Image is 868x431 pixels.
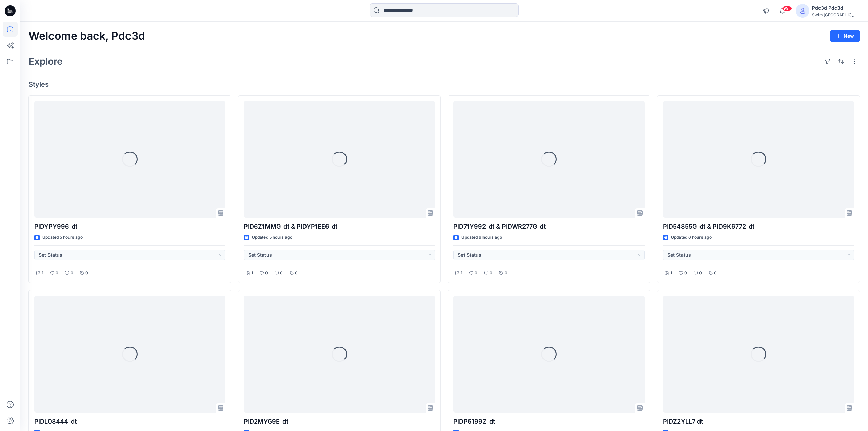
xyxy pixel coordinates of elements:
[295,270,298,277] p: 0
[714,270,717,277] p: 0
[670,270,672,277] p: 1
[244,417,435,426] p: PID2MYG9E_dt
[671,234,712,241] p: Updated 6 hours ago
[34,417,225,426] p: PIDL08444_dt
[830,30,860,42] button: New
[812,12,860,17] div: Swim [GEOGRAPHIC_DATA]
[800,8,805,14] svg: avatar
[461,270,462,277] p: 1
[252,234,292,241] p: Updated 5 hours ago
[42,234,83,241] p: Updated 5 hours ago
[85,270,88,277] p: 0
[475,270,477,277] p: 0
[28,56,63,67] h2: Explore
[782,6,792,11] span: 99+
[42,270,43,277] p: 1
[265,270,268,277] p: 0
[699,270,702,277] p: 0
[684,270,687,277] p: 0
[71,270,73,277] p: 0
[812,4,860,12] div: Pdc3d Pdc3d
[490,270,492,277] p: 0
[453,417,645,426] p: PIDP6199Z_dt
[280,270,283,277] p: 0
[461,234,502,241] p: Updated 6 hours ago
[34,222,225,231] p: PIDYPY996_dt
[453,222,645,231] p: PID71Y992_dt & PIDWR277G_dt
[663,222,854,231] p: PID54855G_dt & PID9K6772_dt
[28,30,145,42] h2: Welcome back, Pdc3d
[244,222,435,231] p: PID6Z1MMG_dt & PIDYP1EE6_dt
[663,417,854,426] p: PIDZ2YLL7_dt
[28,80,860,89] h4: Styles
[505,270,507,277] p: 0
[251,270,253,277] p: 1
[56,270,58,277] p: 0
